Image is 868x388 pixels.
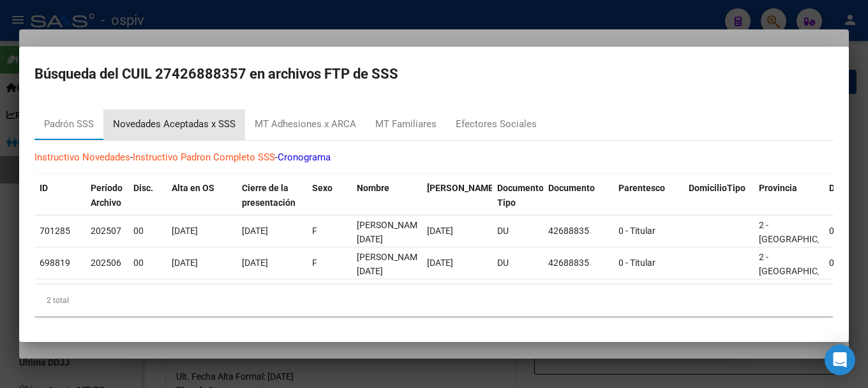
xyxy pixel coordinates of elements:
span: Alta en OS [172,183,214,193]
div: 00 [133,224,161,238]
datatable-header-cell: Documento Tipo [492,175,543,217]
span: [DATE] [427,258,453,268]
span: 2 - [GEOGRAPHIC_DATA] [759,252,845,277]
span: 698819 [40,258,70,268]
a: Instructivo Padron Completo SSS [133,151,275,163]
datatable-header-cell: Cierre de la presentación [237,175,307,217]
datatable-header-cell: Disc. [128,175,167,217]
span: [DATE] [172,258,198,268]
div: 00 [133,256,161,270]
datatable-header-cell: Provincia [754,175,824,217]
span: 0 - Titular [618,226,655,236]
datatable-header-cell: Período Archivo [86,175,128,217]
span: Provincia [759,183,797,193]
div: Efectores Sociales [456,117,537,132]
div: MT Adhesiones x ARCA [255,117,356,132]
div: 42688835 [548,224,608,238]
span: F [312,258,317,268]
span: [DATE] [172,226,198,236]
span: Documento Tipo [497,183,544,208]
span: [PERSON_NAME]. [427,183,498,193]
p: - - [34,150,834,165]
datatable-header-cell: DomicilioTipo [684,175,754,217]
div: Open Intercom Messenger [825,345,855,375]
span: Cierre de la presentación [242,183,296,208]
datatable-header-cell: Nombre [352,175,422,217]
span: [DATE] [242,226,268,236]
span: DomicilioTipo [689,183,745,193]
datatable-header-cell: Parentesco [613,175,684,217]
h2: Búsqueda del CUIL 27426888357 en archivos FTP de SSS [34,62,834,86]
span: [DATE] [427,226,453,236]
div: Padrón SSS [44,117,94,132]
span: Sexo [312,183,333,193]
div: DU [497,224,538,238]
div: MT Familiares [375,117,437,132]
span: [DATE] [242,258,268,268]
span: 701285 [40,226,70,236]
span: ID [40,183,48,193]
span: 0 - Titular [618,258,655,268]
span: 2 - [GEOGRAPHIC_DATA] [759,220,845,245]
span: 202507 [91,226,121,236]
datatable-header-cell: Documento [543,175,613,217]
div: 42688835 [548,256,608,270]
a: Cronograma [278,151,331,163]
span: Nombre [357,183,389,193]
span: F [312,226,317,236]
datatable-header-cell: Alta en OS [167,175,237,217]
span: Documento [548,183,595,193]
span: 202506 [91,258,121,268]
a: Instructivo Novedades [34,151,130,163]
div: DU [497,256,538,270]
span: Parentesco [618,183,665,193]
div: 2 total [34,284,834,316]
datatable-header-cell: Sexo [307,175,352,217]
span: OLIVAN LUCIA [357,252,425,277]
datatable-header-cell: Fecha Nac. [422,175,492,217]
span: Período Archivo [91,183,123,208]
span: Disc. [133,183,153,193]
span: OLIVAN LUCIA [357,220,425,245]
datatable-header-cell: ID [34,175,86,217]
div: Novedades Aceptadas x SSS [113,117,236,132]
